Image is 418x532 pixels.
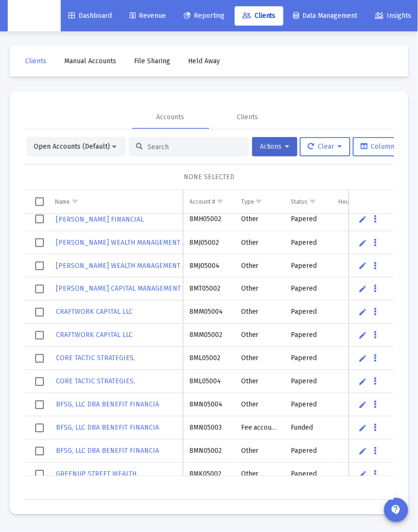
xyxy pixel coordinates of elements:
[56,52,124,71] a: Manual Accounts
[291,377,325,387] div: Papered
[183,254,234,278] td: 8MJ05004
[291,308,325,317] div: Papered
[130,12,166,20] span: Revenue
[252,137,297,156] button: Actions
[359,285,367,294] a: Edit
[56,401,159,409] span: BFSG, LLC DBA BENEFIT FINANCIA
[291,423,325,433] div: Funded
[359,215,367,224] a: Edit
[35,447,44,456] div: Select row
[291,198,308,206] div: Status
[134,57,170,65] span: File Sharing
[34,142,110,151] span: Open Accounts (Default)
[35,308,44,317] div: Select row
[359,470,367,479] a: Edit
[300,137,351,156] button: Clear
[235,6,283,26] a: Clients
[234,370,284,393] td: Other
[56,424,159,432] span: BFSG, LLC DBA BENEFIT FINANCIA
[55,444,160,458] a: BFSG, LLC DBA BENEFIT FINANCIA
[56,447,159,455] span: BFSG, LLC DBA BENEFIT FINANCIA
[353,137,406,156] button: Columns
[234,254,284,278] td: Other
[56,308,133,316] span: CRAFTWORK CAPITAL LLC
[55,212,145,226] a: [PERSON_NAME] FINANCIAL
[55,351,136,365] a: CORE TACTIC STRATEGIES,
[56,470,136,478] span: GREENUP STREET WEALTH
[359,238,367,247] a: Edit
[234,440,284,463] td: Other
[339,198,367,206] div: Household
[234,278,284,301] td: Other
[35,262,44,270] div: Select row
[55,328,134,342] a: CRAFTWORK CAPITAL LLC
[64,57,116,65] span: Manual Accounts
[35,238,44,247] div: Select row
[55,421,160,435] a: BFSG, LLC DBA BENEFIT FINANCIA
[35,378,44,386] div: Select row
[190,198,216,206] div: Account #
[291,354,325,364] div: Papered
[234,301,284,324] td: Other
[243,12,276,20] span: Clients
[234,347,284,370] td: Other
[48,190,183,213] td: Column Name
[61,6,120,26] a: Dashboard
[68,12,112,20] span: Dashboard
[234,463,284,486] td: Other
[183,370,234,393] td: 8ML05004
[24,190,394,500] div: Data grid
[310,198,317,205] span: Show filter options for column 'Status'
[15,6,54,26] img: Dashboard
[234,417,284,440] td: Fee account
[55,467,137,481] a: GREENUP STREET WEALTH
[359,447,367,456] a: Edit
[55,259,196,273] a: [PERSON_NAME] WEALTH MANAGEMENT AND
[294,12,358,20] span: Data Management
[148,143,242,151] input: Search
[35,331,44,340] div: Select row
[376,12,412,20] span: Insights
[56,238,195,247] span: [PERSON_NAME] WEALTH MANAGEMENT AND
[291,447,325,456] div: Papered
[359,401,367,409] a: Edit
[234,190,284,213] td: Column Type
[260,142,290,151] span: Actions
[183,324,234,347] td: 8MM05002
[55,305,134,319] a: CRAFTWORK CAPITAL LLC
[122,6,174,26] a: Revenue
[55,282,182,296] a: [PERSON_NAME] CAPITAL MANAGEMENT
[183,190,234,213] td: Column Account #
[286,6,365,26] a: Data Management
[234,324,284,347] td: Other
[183,417,234,440] td: 8MN05003
[359,262,367,270] a: Edit
[291,331,325,340] div: Papered
[183,301,234,324] td: 8MM05004
[180,52,228,71] a: Held Away
[183,231,234,254] td: 8MJ05002
[183,463,234,486] td: 8MK05002
[176,6,232,26] a: Reporting
[183,208,234,231] td: 8MH05002
[184,12,225,20] span: Reporting
[391,504,402,516] mat-icon: contact_support
[35,197,44,206] div: Select all
[56,354,135,363] span: CORE TACTIC STRATEGIES,
[284,190,332,213] td: Column Status
[35,215,44,224] div: Select row
[183,440,234,463] td: 8MN05002
[241,198,254,206] div: Type
[55,398,160,412] a: BFSG, LLC DBA BENEFIT FINANCIA
[291,261,325,271] div: Papered
[291,284,325,294] div: Papered
[35,285,44,294] div: Select row
[35,354,44,363] div: Select row
[71,198,79,205] span: Show filter options for column 'Name'
[234,208,284,231] td: Other
[359,424,367,433] a: Edit
[56,262,195,270] span: [PERSON_NAME] WEALTH MANAGEMENT AND
[291,400,325,410] div: Papered
[56,285,181,293] span: [PERSON_NAME] CAPITAL MANAGEMENT
[332,190,394,213] td: Column Household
